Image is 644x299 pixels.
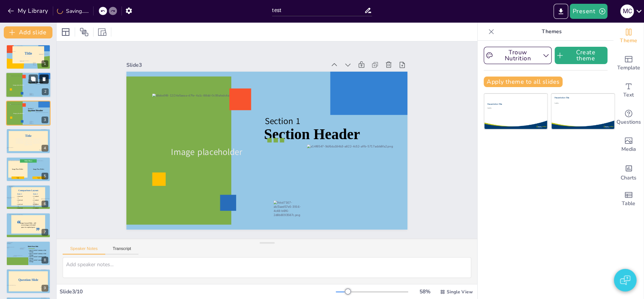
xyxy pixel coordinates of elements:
[28,109,43,112] span: Section Header
[36,225,40,238] span: ”
[487,103,524,106] div: Presentation Title
[617,64,640,72] span: Template
[41,117,48,123] div: 3
[105,246,139,255] button: Transcript
[6,72,51,98] div: 2
[6,129,51,153] div: 4
[34,199,38,203] span: Content 2
[621,174,636,182] span: Charts
[613,186,644,213] div: Add a table
[80,28,89,37] span: Position
[41,173,48,179] div: 5
[620,5,634,18] div: M C
[272,5,364,16] input: Insert title
[555,103,606,104] div: Subtitle
[15,138,41,146] span: Content here, content here, content here, content here, content here, content here, content here,...
[37,176,40,178] span: Text
[57,8,89,15] div: Saving......
[24,160,32,162] span: Title Here
[18,203,23,207] span: Content 3
[12,168,23,170] span: Image Place Holder
[29,253,46,256] span: space for teacher’s summary or final message.
[34,203,38,207] span: Content 3
[18,278,38,281] span: Question Slide
[487,107,524,109] div: Subtitle
[613,77,644,104] div: Add text boxes
[41,285,48,291] div: 9
[25,134,32,138] span: Title
[13,112,25,114] span: Image placeholder
[18,189,38,192] span: Comparison Layout
[6,241,51,266] div: 8
[484,47,552,64] button: Trouw Nutrition
[40,75,49,84] button: Delete Slide
[555,97,606,99] div: Presentation Title
[29,75,38,84] button: Duplicate Slide
[6,157,51,182] div: 5
[34,195,38,199] span: Content 1
[484,77,563,87] button: Apply theme to all slides
[4,26,52,38] button: Add slide
[416,288,434,295] div: 58 %
[28,107,34,109] span: Section 1
[620,37,637,45] span: Theme
[6,44,51,69] div: 1
[60,288,336,295] div: Slide 3 / 10
[41,201,48,207] div: 6
[613,104,644,131] div: Get real-time input from your audience
[613,50,644,77] div: Add ready made slides
[613,158,644,186] div: Add charts and graphs
[623,91,634,99] span: Text
[6,5,51,17] button: My Library
[41,229,48,236] div: 7
[28,81,43,84] span: Section Header
[6,269,51,294] div: 9
[41,145,48,152] div: 4
[29,259,46,262] span: space for teacher’s summary or final message.
[621,145,636,153] span: Media
[616,118,641,126] span: Questions
[17,193,22,195] span: Item 1
[553,4,568,19] button: Export to PowerPoint
[155,22,347,90] div: Slide 3
[18,207,23,211] span: Content 4
[263,126,360,171] span: Section Header
[555,47,607,64] button: Create theme
[20,222,36,228] span: Image-focused Slide – full-screen image with small space for caption/quote.
[620,4,634,19] button: M C
[25,51,32,55] span: Title
[18,199,23,203] span: Content 2
[41,257,48,264] div: 8
[60,26,72,38] div: Layout
[613,23,644,50] div: Change the overall theme
[447,289,473,295] span: Single View
[18,195,23,199] span: Content 1
[23,55,33,58] span: Subtile Here
[28,246,38,247] span: Bullet Point Slide
[17,176,19,178] span: Text
[34,207,38,211] span: Content 4
[6,185,51,210] div: 6
[6,101,51,126] div: 3
[170,116,241,150] span: Image placeholder
[33,168,44,170] span: Image Place Holder
[28,79,34,81] span: Section 1
[570,4,607,19] button: Present
[6,213,51,238] div: 7
[13,84,24,86] span: Image placeholder
[497,23,606,41] p: Themes
[622,199,635,208] span: Table
[41,60,48,67] div: 1
[17,218,21,231] span: “
[42,89,49,95] div: 2
[63,246,105,255] button: Speaker Notes
[29,256,46,259] span: space for teacher’s summary or final message.
[613,131,644,158] div: Add images, graphics, shapes or video
[269,116,307,138] span: Section 1
[97,26,108,38] div: Resize presentation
